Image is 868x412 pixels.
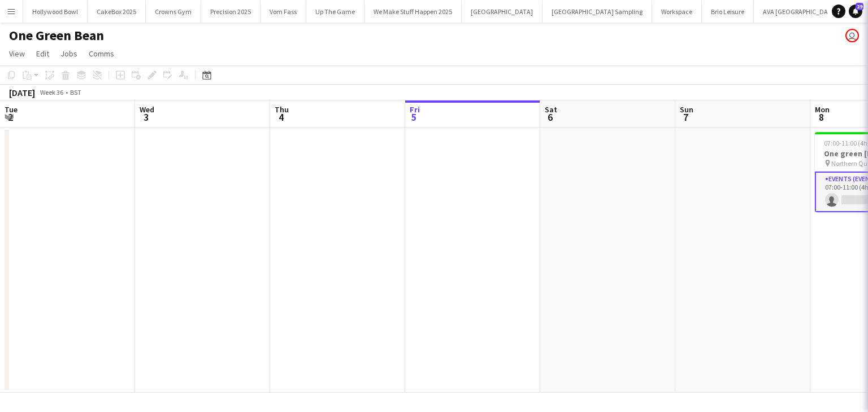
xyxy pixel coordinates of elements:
span: Mon [815,104,830,115]
a: View [5,46,29,61]
button: [GEOGRAPHIC_DATA] Sampling [542,1,652,23]
span: Tue [5,104,18,115]
h1: One Green Bean [9,27,104,44]
span: Week 36 [37,88,66,97]
span: 4 [273,111,289,124]
button: CakeBox 2025 [88,1,146,23]
button: Vom Fass [261,1,306,23]
span: Fri [410,104,420,115]
span: 6 [543,111,557,124]
button: Up The Game [306,1,364,23]
span: Jobs [60,49,77,59]
span: Thu [275,104,289,115]
span: Sun [680,104,693,115]
button: Workspace [652,1,702,23]
span: Sat [545,104,557,115]
span: 3 [138,111,154,124]
div: BST [70,88,81,97]
span: 7 [678,111,693,124]
a: Jobs [56,46,82,61]
a: Edit [32,46,54,61]
button: Precision 2025 [201,1,261,23]
button: Brio Leisure [702,1,754,23]
button: Hollywood Bowl [23,1,88,23]
a: 29 [849,5,862,18]
app-user-avatar: Shamilah Amide [845,29,859,42]
span: 5 [408,111,420,124]
button: We Make Stuff Happen 2025 [364,1,462,23]
div: [DATE] [9,87,35,98]
button: Crowns Gym [146,1,201,23]
span: 2 [3,111,18,124]
span: Comms [89,49,114,59]
span: View [9,49,25,59]
button: AVA [GEOGRAPHIC_DATA] [754,1,847,23]
span: 8 [813,111,830,124]
a: Comms [84,46,119,61]
button: [GEOGRAPHIC_DATA] [462,1,542,23]
span: Wed [140,104,154,115]
span: 29 [856,3,863,10]
span: Edit [36,49,49,59]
